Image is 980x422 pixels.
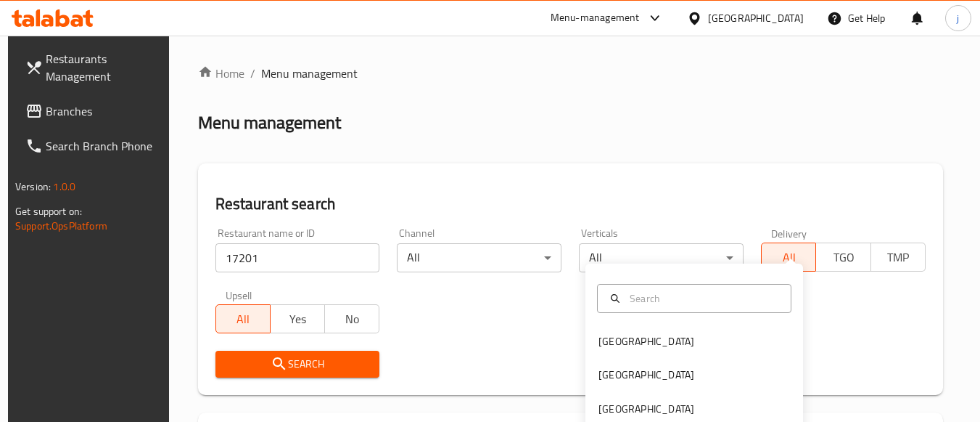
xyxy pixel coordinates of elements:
[276,309,319,330] span: Yes
[14,129,172,163] a: Search Branch Phone
[397,243,561,272] div: All
[815,243,870,272] button: TGO
[270,304,325,333] button: Yes
[957,10,959,26] span: j
[822,247,865,268] span: TGO
[551,9,640,27] div: Menu-management
[579,243,744,272] div: All
[46,50,160,85] span: Restaurants Management
[227,355,368,373] span: Search
[261,65,358,82] span: Menu management
[250,65,255,82] li: /
[15,177,51,196] span: Version:
[215,351,380,378] button: Search
[215,304,271,333] button: All
[624,291,782,307] input: Search
[870,243,926,272] button: TMP
[598,333,694,349] div: [GEOGRAPHIC_DATA]
[708,10,804,26] div: [GEOGRAPHIC_DATA]
[771,228,807,238] label: Delivery
[198,111,341,134] h2: Menu management
[14,94,172,129] a: Branches
[761,243,816,272] button: All
[15,216,107,235] a: Support.OpsPlatform
[215,243,380,272] input: Search for restaurant name or ID..
[15,202,82,221] span: Get support on:
[226,290,252,300] label: Upsell
[46,102,160,120] span: Branches
[46,137,160,155] span: Search Branch Phone
[767,247,810,268] span: All
[877,247,920,268] span: TMP
[215,193,926,215] h2: Restaurant search
[198,65,244,82] a: Home
[222,309,265,330] span: All
[324,304,379,333] button: No
[14,41,172,94] a: Restaurants Management
[53,177,75,196] span: 1.0.0
[331,309,374,330] span: No
[198,65,943,82] nav: breadcrumb
[598,367,694,383] div: [GEOGRAPHIC_DATA]
[598,401,694,417] div: [GEOGRAPHIC_DATA]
